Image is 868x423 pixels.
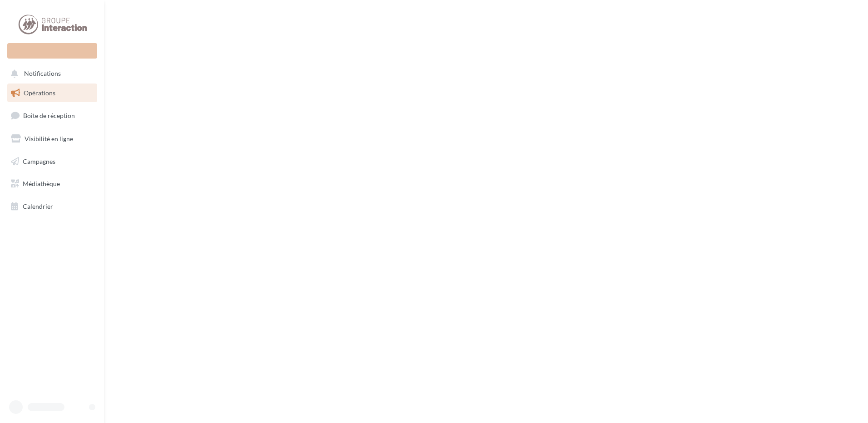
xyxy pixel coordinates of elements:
[25,135,73,143] span: Visibilité en ligne
[24,89,55,97] span: Opérations
[7,43,97,59] div: Nouvelle campagne
[23,180,60,187] span: Médiathèque
[23,112,75,119] span: Boîte de réception
[5,174,99,193] a: Médiathèque
[23,202,53,210] span: Calendrier
[5,152,99,171] a: Campagnes
[23,157,55,165] span: Campagnes
[5,129,99,148] a: Visibilité en ligne
[5,84,99,103] a: Opérations
[5,106,99,125] a: Boîte de réception
[24,70,61,78] span: Notifications
[5,197,99,216] a: Calendrier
